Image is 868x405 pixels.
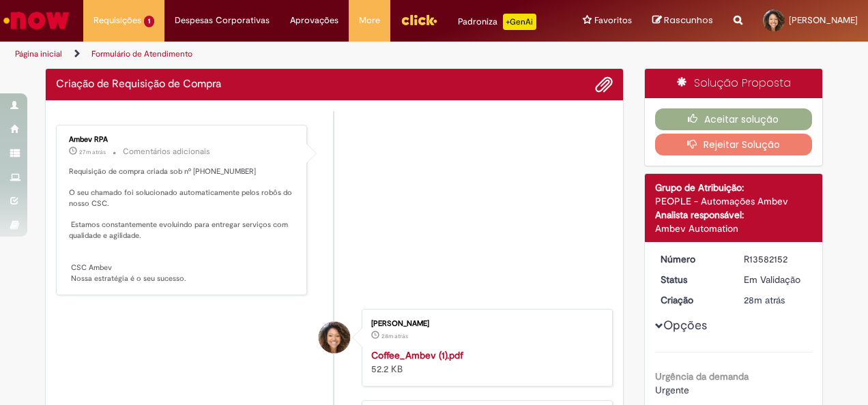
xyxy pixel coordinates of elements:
[290,14,338,27] span: Aprovações
[655,108,813,130] button: Aceitar solução
[371,349,463,361] a: Coffee_Ambev (1).pdf
[744,293,807,307] div: 30/09/2025 15:03:33
[371,348,598,376] div: 52.2 KB
[1,7,72,34] img: ServiceNow
[69,166,296,284] p: Requisição de compra criada sob nº [PHONE_NUMBER] O seu chamado foi solucionado automaticamente p...
[655,194,813,208] div: PEOPLE - Automações Ambev
[359,14,380,27] span: More
[503,14,536,30] p: +GenAi
[655,134,813,155] button: Rejeitar Solução
[650,273,734,286] dt: Status
[655,208,813,222] div: Analista responsável:
[650,293,734,307] dt: Criação
[652,14,713,27] a: Rascunhos
[79,148,106,156] time: 30/09/2025 15:03:49
[401,10,437,30] img: click_logo_yellow_360x200.png
[664,14,713,27] span: Rascunhos
[645,69,823,98] div: Solução Proposta
[744,252,807,266] div: R13582152
[175,14,270,27] span: Despesas Corporativas
[91,48,192,59] a: Formulário de Atendimento
[594,14,632,27] span: Favoritos
[655,181,813,194] div: Grupo de Atribuição:
[744,294,785,306] time: 30/09/2025 15:03:33
[744,294,785,306] span: 28m atrás
[69,136,296,144] div: Ambev RPA
[79,148,106,156] span: 27m atrás
[56,78,221,91] h2: Criação de Requisição de Compra Histórico de tíquete
[458,14,536,30] div: Padroniza
[319,322,350,353] div: Indianara Dias De Oliveira
[655,384,689,396] span: Urgente
[655,222,813,235] div: Ambev Automation
[10,42,568,67] ul: Trilhas de página
[655,370,749,382] b: Urgência da demanda
[744,273,807,286] div: Em Validação
[144,16,154,27] span: 1
[650,252,734,266] dt: Número
[15,48,62,59] a: Página inicial
[595,76,613,93] button: Adicionar anexos
[123,146,210,157] small: Comentários adicionais
[381,332,408,340] span: 28m atrás
[371,320,598,328] div: [PERSON_NAME]
[381,332,408,340] time: 30/09/2025 15:03:16
[93,14,141,27] span: Requisições
[789,14,858,26] span: [PERSON_NAME]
